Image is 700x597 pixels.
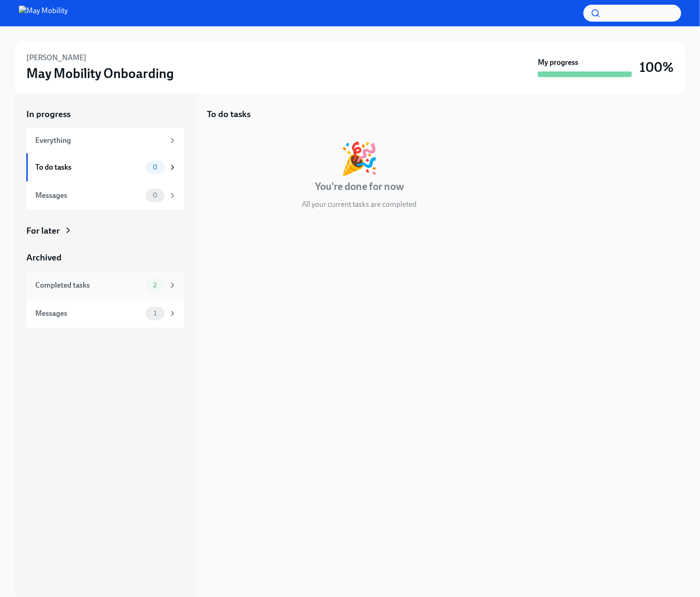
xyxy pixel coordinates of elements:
a: Everything [26,128,184,153]
h5: To do tasks [207,108,251,120]
span: 1 [148,310,162,317]
img: May Mobility [19,6,68,21]
div: Everything [35,135,165,146]
a: To do tasks0 [26,153,184,181]
div: Messages [35,308,142,319]
div: Messages [35,190,142,201]
h6: [PERSON_NAME] [26,53,87,63]
h3: May Mobility Onboarding [26,65,174,82]
a: Archived [26,251,184,264]
span: 0 [147,164,163,171]
strong: My progress [538,57,578,68]
h4: You're done for now [315,180,404,194]
a: In progress [26,108,184,120]
span: 2 [148,282,162,289]
div: For later [26,225,60,237]
span: 0 [147,192,163,199]
a: For later [26,225,184,237]
div: 🎉 [340,143,379,174]
a: Messages1 [26,299,184,328]
h3: 100% [639,59,674,76]
a: Completed tasks2 [26,271,184,299]
p: All your current tasks are completed [302,199,417,210]
div: Completed tasks [35,280,142,291]
a: Messages0 [26,181,184,210]
div: To do tasks [35,162,142,173]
